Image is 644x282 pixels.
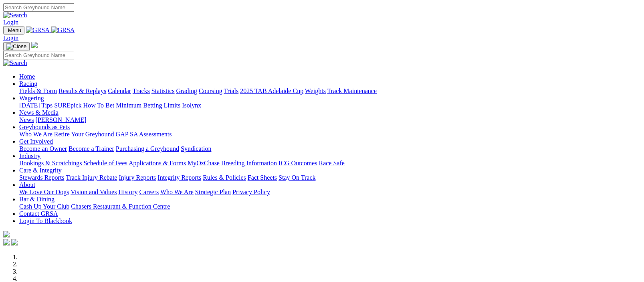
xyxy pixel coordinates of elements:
[116,102,180,109] a: Minimum Betting Limits
[19,116,641,124] div: News & Media
[182,102,201,109] a: Isolynx
[19,189,641,196] div: About
[83,102,115,109] a: How To Bet
[195,189,231,195] a: Strategic Plan
[19,174,64,181] a: Stewards Reports
[221,160,277,166] a: Breeding Information
[176,87,197,94] a: Grading
[133,87,150,94] a: Tracks
[118,189,137,195] a: History
[19,131,641,138] div: Greyhounds as Pets
[19,167,62,174] a: Care & Integrity
[181,145,211,152] a: Syndication
[139,189,159,195] a: Careers
[19,102,641,109] div: Wagering
[19,95,44,101] a: Wagering
[3,231,10,237] img: logo-grsa-white.png
[19,116,34,123] a: News
[327,87,377,94] a: Track Maintenance
[19,124,70,130] a: Greyhounds as Pets
[71,203,170,210] a: Chasers Restaurant & Function Centre
[19,80,37,87] a: Racing
[157,174,201,181] a: Integrity Reports
[19,145,641,152] div: Get Involved
[11,239,18,245] img: twitter.svg
[279,160,317,166] a: ICG Outcomes
[19,87,57,94] a: Fields & Form
[199,87,222,94] a: Coursing
[19,160,82,166] a: Bookings & Scratchings
[19,145,67,152] a: Become an Owner
[3,3,74,12] input: Search
[69,145,114,152] a: Become a Trainer
[19,131,52,138] a: Who We Are
[19,138,53,145] a: Get Involved
[116,131,172,138] a: GAP SA Assessments
[119,174,156,181] a: Injury Reports
[116,145,179,152] a: Purchasing a Greyhound
[19,109,59,116] a: News & Media
[319,160,344,166] a: Race Safe
[19,87,641,95] div: Racing
[19,196,55,203] a: Bar & Dining
[59,87,106,94] a: Results & Replays
[83,160,127,166] a: Schedule of Fees
[19,203,641,210] div: Bar & Dining
[3,239,10,245] img: facebook.svg
[279,174,315,181] a: Stay On Track
[6,43,26,50] img: Close
[54,131,114,138] a: Retire Your Greyhound
[19,174,641,181] div: Care & Integrity
[71,189,117,195] a: Vision and Values
[19,189,69,195] a: We Love Our Dogs
[224,87,238,94] a: Trials
[160,189,194,195] a: Who We Are
[19,102,52,109] a: [DATE] Tips
[3,19,18,26] a: Login
[3,59,27,67] img: Search
[129,160,186,166] a: Applications & Forms
[248,174,277,181] a: Fact Sheets
[54,102,81,109] a: SUREpick
[108,87,131,94] a: Calendar
[19,217,72,224] a: Login To Blackbook
[3,51,74,59] input: Search
[19,210,58,217] a: Contact GRSA
[26,26,50,34] img: GRSA
[51,26,75,34] img: GRSA
[3,42,30,51] button: Toggle navigation
[19,203,69,210] a: Cash Up Your Club
[66,174,117,181] a: Track Injury Rebate
[19,181,35,188] a: About
[8,27,21,33] span: Menu
[19,152,40,159] a: Industry
[232,189,270,195] a: Privacy Policy
[3,12,27,19] img: Search
[240,87,303,94] a: 2025 TAB Adelaide Cup
[203,174,246,181] a: Rules & Policies
[151,87,175,94] a: Statistics
[188,160,220,166] a: MyOzChase
[19,160,641,167] div: Industry
[305,87,326,94] a: Weights
[19,73,35,80] a: Home
[3,34,18,41] a: Login
[31,42,38,48] img: logo-grsa-white.png
[35,116,86,123] a: [PERSON_NAME]
[3,26,24,34] button: Toggle navigation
